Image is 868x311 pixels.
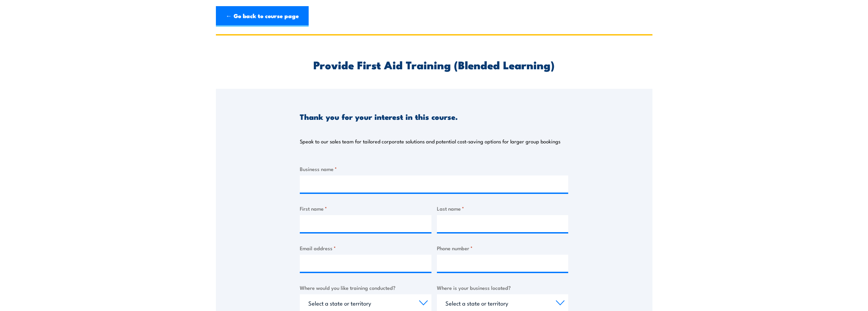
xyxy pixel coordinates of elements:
[300,138,560,145] p: Speak to our sales team for tailored corporate solutions and potential cost-saving options for la...
[437,204,569,212] label: Last name
[300,60,568,69] h2: Provide First Aid Training (Blended Learning)
[300,204,431,212] label: First name
[300,165,568,173] label: Business name
[437,244,569,252] label: Phone number
[300,244,431,252] label: Email address
[437,284,569,292] label: Where is your business located?
[300,284,431,292] label: Where would you like training conducted?
[300,113,458,121] h3: Thank you for your interest in this course.
[216,6,309,27] a: ← Go back to course page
